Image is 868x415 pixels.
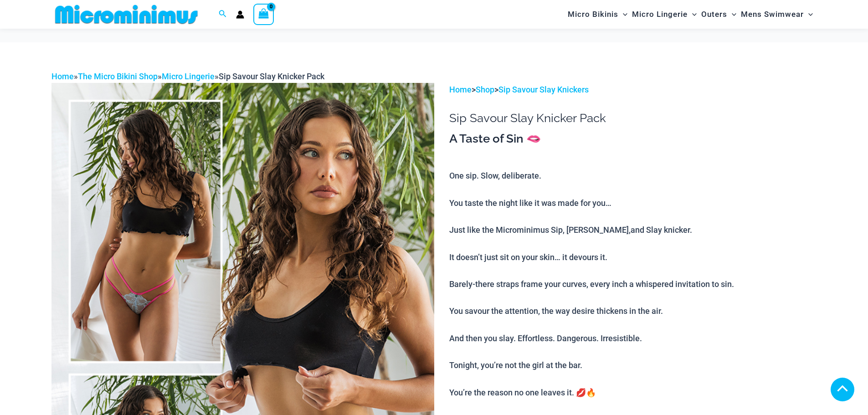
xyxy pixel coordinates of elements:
[632,3,688,26] span: Micro Lingerie
[219,72,324,81] span: Sip Savour Slay Knicker Pack
[701,3,727,26] span: Outers
[688,3,697,26] span: Menu Toggle
[498,85,589,94] a: Sip Savour Slay Knickers
[449,131,817,147] h3: A Taste of Sin 🫦
[618,3,627,26] span: Menu Toggle
[741,3,804,26] span: Mens Swimwear
[78,72,158,81] a: The Micro Bikini Shop
[253,4,274,25] a: View Shopping Cart, empty
[449,169,817,399] p: One sip. Slow, deliberate. You taste the night like it was made for you… Just like the Microminim...
[630,3,699,26] a: Micro LingerieMenu ToggleMenu Toggle
[449,111,817,125] h1: Sip Savour Slay Knicker Pack
[51,4,201,25] img: MM SHOP LOGO FLAT
[449,83,817,97] p: > >
[699,3,739,26] a: OutersMenu ToggleMenu Toggle
[162,72,215,81] a: Micro Lingerie
[219,9,227,20] a: Search icon link
[476,85,494,94] a: Shop
[564,1,817,27] nav: Site Navigation
[449,85,472,94] a: Home
[236,10,244,19] a: Account icon link
[565,3,630,26] a: Micro BikinisMenu ToggleMenu Toggle
[804,3,813,26] span: Menu Toggle
[51,72,74,81] a: Home
[727,3,736,26] span: Menu Toggle
[568,3,618,26] span: Micro Bikinis
[739,3,815,26] a: Mens SwimwearMenu ToggleMenu Toggle
[51,72,324,81] span: » » »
